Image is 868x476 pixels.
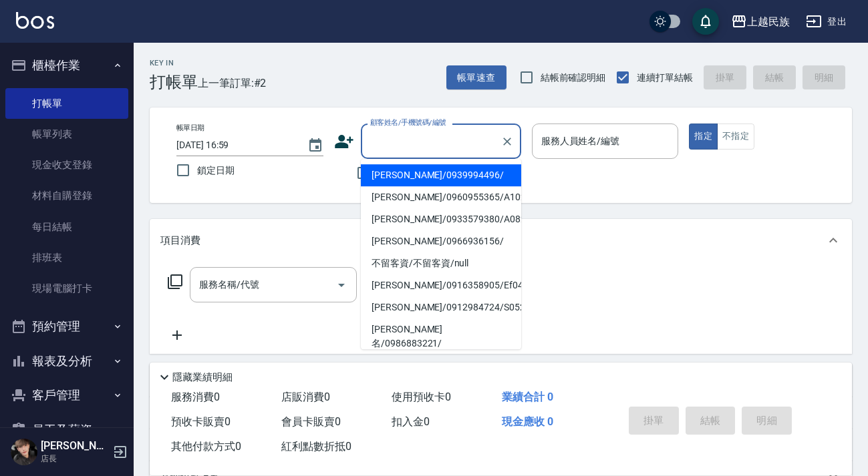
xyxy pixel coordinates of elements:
a: 每日結帳 [5,212,128,242]
span: 上一筆訂單:#2 [198,75,267,91]
li: [PERSON_NAME]/0966936156/ [361,230,521,252]
button: Open [331,274,352,296]
li: [PERSON_NAME]/0916358905/Ef040822 [361,274,521,296]
span: 紅利點數折抵 0 [281,440,351,453]
li: 不留客資/不留客資/null [361,252,521,274]
button: 登出 [801,9,852,34]
button: Choose date, selected date is 2025-10-05 [299,130,331,162]
a: 帳單列表 [5,119,128,150]
label: 顧客姓名/手機號碼/編號 [370,117,446,128]
a: 現金收支登錄 [5,150,128,180]
button: Clear [498,132,517,151]
button: 預約管理 [5,309,128,344]
button: 員工及薪資 [5,413,128,447]
span: 鎖定日期 [197,164,235,178]
span: 預收卡販賣 0 [171,415,231,428]
button: 不指定 [717,124,754,150]
a: 材料自購登錄 [5,180,128,211]
h3: 打帳單 [150,73,198,91]
a: 打帳單 [5,88,128,119]
a: 排班表 [5,242,128,273]
button: save [692,8,719,35]
button: 上越民族 [726,8,795,35]
li: [PERSON_NAME]/0960955365/A102411 [361,186,521,208]
span: 服務消費 0 [171,391,220,403]
input: YYYY/MM/DD hh:mm [176,134,294,156]
div: 上越民族 [747,13,790,30]
span: 現金應收 0 [502,415,553,428]
span: 連續打單結帳 [637,71,693,85]
div: 項目消費 [150,219,852,262]
button: 帳單速查 [446,65,507,90]
span: 使用預收卡 0 [392,391,451,403]
label: 帳單日期 [176,123,204,133]
button: 櫃檯作業 [5,48,128,83]
li: [PERSON_NAME]/0912984724/S052221 [361,296,521,318]
h2: Key In [150,59,198,67]
h5: [PERSON_NAME] [41,439,109,453]
li: [PERSON_NAME]/0939994496/ [361,164,521,186]
span: 業績合計 0 [502,391,553,403]
p: 店長 [41,453,109,465]
span: 結帳前確認明細 [541,71,606,85]
span: 扣入金 0 [392,415,430,428]
span: 其他付款方式 0 [171,440,241,453]
button: 指定 [689,124,718,150]
img: Person [11,439,37,465]
span: 店販消費 0 [281,391,330,403]
img: Logo [16,12,54,29]
button: 客戶管理 [5,378,128,413]
a: 現場電腦打卡 [5,273,128,304]
li: [PERSON_NAME]名/0986883221/ [361,318,521,354]
p: 項目消費 [160,234,200,248]
button: 報表及分析 [5,344,128,379]
p: 隱藏業績明細 [172,371,233,385]
span: 會員卡販賣 0 [281,415,341,428]
li: [PERSON_NAME]/0933579380/A082111 [361,208,521,230]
